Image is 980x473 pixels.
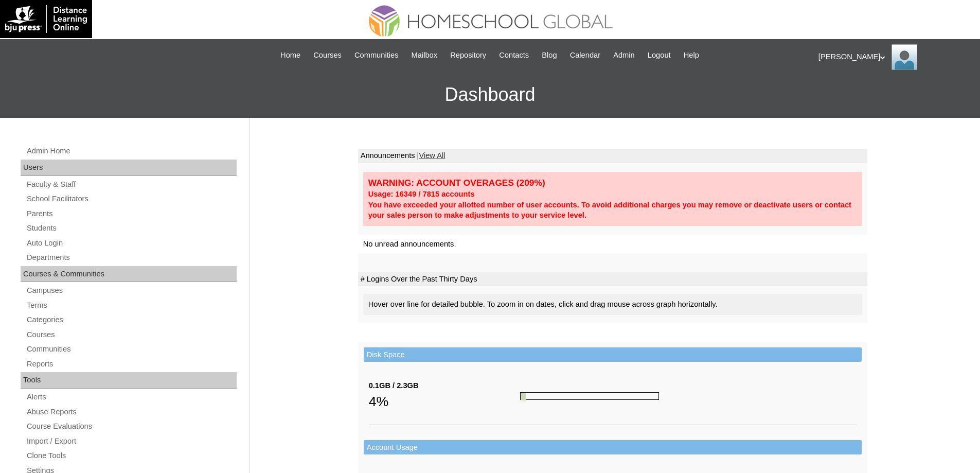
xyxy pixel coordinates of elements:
[26,343,237,356] a: Communities
[26,207,237,220] a: Parents
[26,328,237,341] a: Courses
[565,49,605,61] a: Calendar
[354,49,399,61] span: Communities
[679,49,704,61] a: Help
[406,49,443,61] a: Mailbox
[26,420,237,433] a: Course Evaluations
[26,435,237,448] a: Import / Export
[26,237,237,250] a: Auto Login
[21,266,237,283] div: Courses & Communities
[26,251,237,264] a: Departments
[412,49,438,61] span: Mailbox
[369,391,520,412] div: 4%
[542,49,557,61] span: Blog
[499,49,529,61] span: Contacts
[892,44,917,70] img: Ariane Ebuen
[570,49,600,61] span: Calendar
[26,299,237,312] a: Terms
[363,294,862,315] div: Hover over line for detailed bubble. To zoom in on dates, click and drag mouse across graph horiz...
[369,380,520,391] div: 0.1GB / 2.3GB
[445,49,491,61] a: Repository
[368,177,857,189] div: WARNING: ACCOUNT OVERAGES (209%)
[494,49,534,61] a: Contacts
[26,406,237,418] a: Abuse Reports
[26,222,237,235] a: Students
[21,372,237,389] div: Tools
[368,200,857,221] div: You have exceeded your allotted number of user accounts. To avoid additional charges you may remo...
[818,44,970,70] div: [PERSON_NAME]
[537,49,562,61] a: Blog
[5,5,87,33] img: logo-white.png
[275,49,306,61] a: Home
[26,145,237,157] a: Admin Home
[308,49,347,61] a: Courses
[280,49,300,61] span: Home
[26,313,237,326] a: Categories
[26,192,237,205] a: School Facilitators
[364,347,862,362] td: Disk Space
[368,190,475,198] strong: Usage: 16349 / 7815 accounts
[608,49,640,61] a: Admin
[26,391,237,404] a: Alerts
[419,151,445,160] a: View All
[358,235,867,254] td: No unread announcements.
[26,358,237,371] a: Reports
[26,284,237,297] a: Campuses
[26,178,237,191] a: Faculty & Staff
[613,49,635,61] span: Admin
[364,440,862,455] td: Account Usage
[643,49,676,61] a: Logout
[5,72,975,118] h3: Dashboard
[349,49,404,61] a: Communities
[26,449,237,462] a: Clone Tools
[684,49,699,61] span: Help
[450,49,486,61] span: Repository
[313,49,342,61] span: Courses
[21,160,237,176] div: Users
[358,272,867,287] td: # Logins Over the Past Thirty Days
[358,149,867,163] td: Announcements |
[648,49,671,61] span: Logout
